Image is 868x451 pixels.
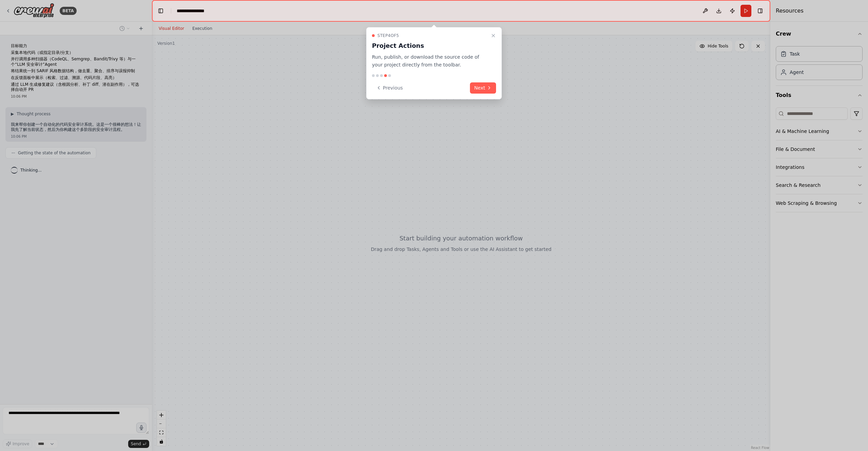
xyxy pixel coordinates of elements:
[372,41,488,51] h3: Project Actions
[377,33,399,38] span: Step 4 of 5
[489,32,497,40] button: Close walkthrough
[470,82,496,94] button: Next
[372,53,488,69] p: Run, publish, or download the source code of your project directly from the toolbar.
[156,6,165,16] button: Hide left sidebar
[372,82,407,94] button: Previous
